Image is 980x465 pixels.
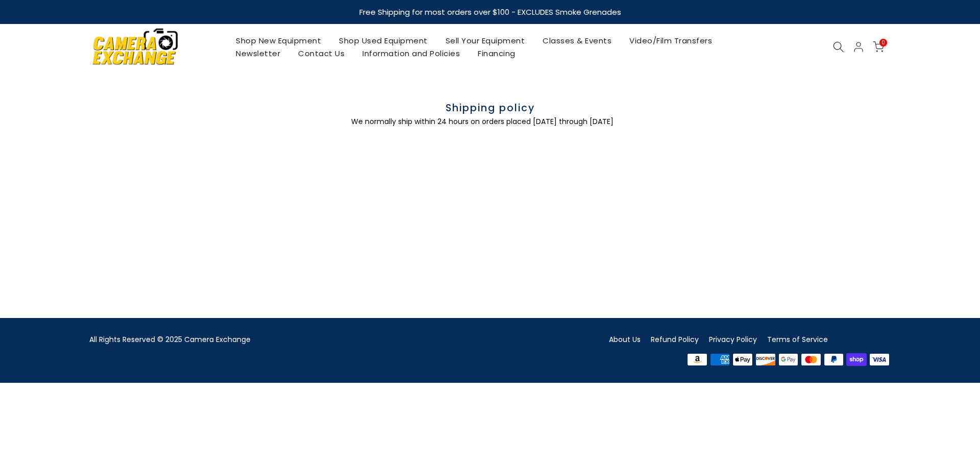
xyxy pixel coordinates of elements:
a: Classes & Events [534,34,621,47]
strong: Free Shipping for most orders over $100 - EXCLUDES Smoke Grenades [359,7,621,17]
div: We normally ship within 24 hours on orders placed [DATE] through [DATE] [351,115,629,128]
img: master [800,352,823,368]
img: apple pay [731,352,754,368]
a: Shop Used Equipment [330,34,437,47]
a: About Us [609,334,641,345]
img: google pay [777,352,800,368]
a: Shop New Equipment [227,34,330,47]
img: paypal [822,352,845,368]
a: Sell Your Equipment [436,34,534,47]
img: visa [868,352,891,368]
a: Contact Us [289,47,354,60]
a: Information and Policies [354,47,469,60]
h1: Shipping policy [351,101,629,115]
a: Privacy Policy [709,334,757,345]
a: Refund Policy [651,334,699,345]
a: Terms of Service [767,334,828,345]
img: shopify pay [845,352,868,368]
div: All Rights Reserved © 2025 Camera Exchange [89,333,482,346]
a: Shipping Policy [838,334,891,345]
a: Video/Film Transfers [621,34,721,47]
img: discover [754,352,777,368]
span: 0 [879,39,887,46]
a: Financing [469,47,525,60]
img: american express [708,352,731,368]
img: amazon payments [686,352,709,368]
a: 0 [873,41,884,53]
a: Newsletter [227,47,289,60]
